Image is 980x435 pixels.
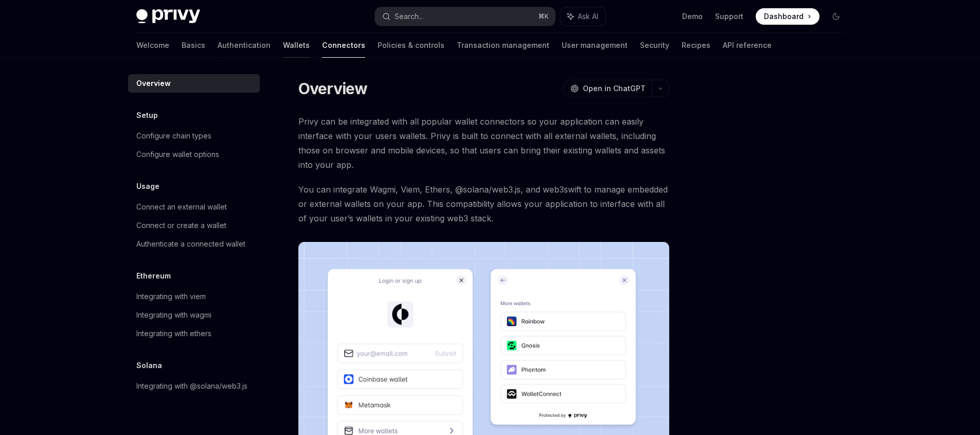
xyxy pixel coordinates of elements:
[136,130,211,142] div: Configure chain types
[562,33,628,58] a: User management
[218,33,271,58] a: Authentication
[283,33,310,58] a: Wallets
[136,33,169,58] a: Welcome
[395,10,423,23] div: Search...
[538,12,549,21] span: ⌘ K
[128,198,260,216] a: Connect an external wallet
[136,180,159,193] h5: Usage
[182,33,205,58] a: Basics
[682,11,703,22] a: Demo
[136,148,219,161] div: Configure wallet options
[136,380,247,392] div: Integrating with @solana/web3.js
[128,306,260,324] a: Integrating with wagmi
[136,327,211,340] div: Integrating with ethers
[128,127,260,145] a: Configure chain types
[128,145,260,164] a: Configure wallet options
[322,33,365,58] a: Connectors
[715,11,743,22] a: Support
[136,201,227,213] div: Connect an external wallet
[128,216,260,235] a: Connect or create a wallet
[136,290,206,303] div: Integrating with viem
[682,33,710,58] a: Recipes
[828,8,844,25] button: Toggle dark mode
[583,83,646,94] span: Open in ChatGPT
[136,359,162,372] h5: Solana
[764,11,804,22] span: Dashboard
[640,33,669,58] a: Security
[128,377,260,395] a: Integrating with @solana/web3.js
[136,238,245,250] div: Authenticate a connected wallet
[298,79,368,98] h1: Overview
[723,33,772,58] a: API reference
[756,8,819,25] a: Dashboard
[564,80,652,97] button: Open in ChatGPT
[128,287,260,306] a: Integrating with viem
[578,11,598,22] span: Ask AI
[136,9,200,24] img: dark logo
[375,7,555,26] button: Search...⌘K
[136,309,211,321] div: Integrating with wagmi
[136,270,171,282] h5: Ethereum
[128,74,260,93] a: Overview
[457,33,549,58] a: Transaction management
[136,77,171,90] div: Overview
[560,7,605,26] button: Ask AI
[136,109,158,121] h5: Setup
[378,33,444,58] a: Policies & controls
[298,114,669,172] span: Privy can be integrated with all popular wallet connectors so your application can easily interfa...
[128,324,260,343] a: Integrating with ethers
[128,235,260,253] a: Authenticate a connected wallet
[298,182,669,225] span: You can integrate Wagmi, Viem, Ethers, @solana/web3.js, and web3swift to manage embedded or exter...
[136,219,226,232] div: Connect or create a wallet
